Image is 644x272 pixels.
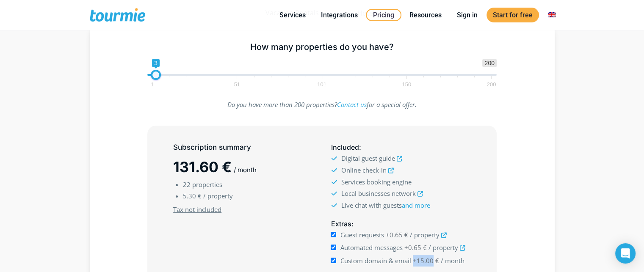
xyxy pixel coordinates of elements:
span: Services booking engine [341,178,411,186]
span: Custom domain & email [340,256,411,265]
a: Start for free [486,8,539,22]
p: Do you have more than 200 properties? for a special offer. [147,99,497,110]
a: Contact us [337,100,367,109]
span: +15.00 € [413,256,439,265]
span: / month [234,166,257,174]
a: Sign in [451,10,484,20]
span: Live chat with guests [341,201,430,209]
span: 51 [233,82,241,86]
span: 1 [149,82,155,86]
span: Digital guest guide [341,154,395,162]
span: 5.30 € [183,192,202,200]
span: 200 [486,82,498,86]
span: Online check-in [341,166,386,174]
span: 200 [482,59,496,67]
span: / property [410,231,439,239]
span: 150 [401,82,412,86]
a: Integrations [315,10,364,20]
span: / property [428,243,458,252]
span: Local businesses network [341,189,415,198]
u: Tax not included [173,205,221,214]
span: 101 [316,82,328,86]
a: Resources [403,10,448,20]
a: Switch to [542,10,562,20]
span: Guest requests [340,231,384,239]
span: properties [192,180,222,189]
span: / property [203,192,233,200]
span: 131.60 € [173,158,232,176]
span: 22 [183,180,191,189]
span: +0.65 € [404,243,427,252]
div: Open Intercom Messenger [615,243,636,264]
h5: : [331,142,470,153]
span: +0.65 € [386,231,408,239]
a: and more [401,201,430,209]
h5: Subscription summary [173,142,313,153]
span: Included [331,143,359,151]
span: Extras [331,220,351,228]
a: Services [273,10,312,20]
a: Pricing [366,9,401,21]
h5: : [331,219,470,229]
span: / month [441,256,464,265]
span: 3 [152,59,160,67]
span: Automated messages [340,243,403,252]
h5: How many properties do you have? [147,42,497,52]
